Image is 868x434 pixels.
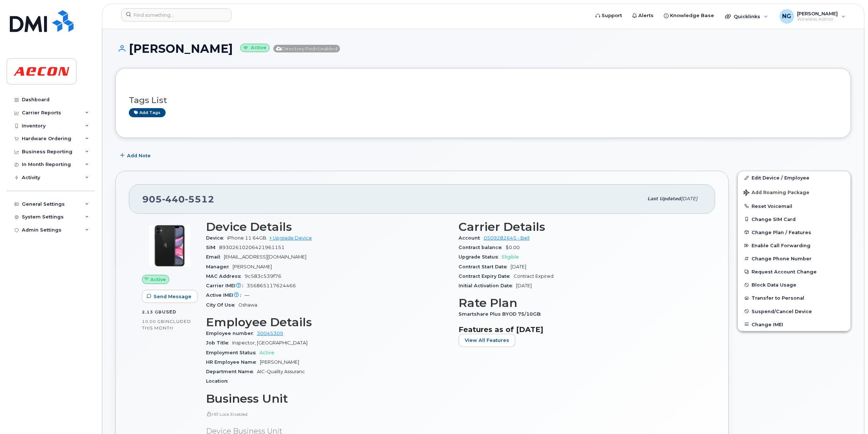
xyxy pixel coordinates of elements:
img: iPhone_11.jpg [148,224,191,268]
span: Add Note [127,152,151,159]
button: Transfer to Personal [738,291,851,304]
span: [PERSON_NAME] [233,264,272,269]
span: Department Name [206,369,257,374]
button: Change Plan / Features [738,226,851,239]
span: AIC-Quality Assuranc [257,369,305,374]
span: Oshawa [238,302,257,308]
span: Job Title [206,340,232,346]
span: [DATE] [681,196,697,201]
span: Contract Expiry Date [459,273,514,279]
h3: Device Details [206,220,450,233]
span: View All Features [465,337,509,344]
span: Initial Activation Date [459,283,516,288]
h3: Features as of [DATE] [459,325,702,334]
span: HR Employee Name [206,359,260,365]
span: [PERSON_NAME] [260,359,299,365]
span: — [245,292,249,298]
span: Upgrade Status [459,254,502,260]
span: Employee number [206,331,257,336]
a: 30045309 [257,331,283,336]
span: 440 [162,194,185,205]
span: [EMAIL_ADDRESS][DOMAIN_NAME] [224,254,306,260]
button: Change IMEI [738,318,851,331]
a: Add tags [129,108,166,117]
span: 356865117624466 [247,283,296,288]
span: Contract balance [459,245,506,250]
a: Edit Device / Employee [738,171,851,184]
span: Location [206,378,231,384]
span: 2.13 GB [142,309,162,315]
span: $0.00 [506,245,520,250]
button: View All Features [459,334,515,347]
span: included this month [142,319,191,331]
h3: Rate Plan [459,296,702,309]
span: 9c583c539f76 [245,273,281,279]
a: + Upgrade Device [269,235,312,241]
button: Enable Call Forwarding [738,239,851,252]
span: [DATE] [511,264,526,269]
span: 905 [142,194,214,205]
button: Suspend/Cancel Device [738,305,851,318]
span: [DATE] [516,283,532,288]
p: HR Lock Enabled [206,411,450,417]
button: Add Roaming Package [738,185,851,200]
span: used [162,309,177,315]
span: Suspend/Cancel Device [752,308,812,314]
span: Inspector, [GEOGRAPHIC_DATA] [232,340,308,346]
span: Manager [206,264,233,269]
span: SIM [206,245,219,250]
small: Active [240,44,270,52]
span: Change Plan / Features [752,229,811,235]
span: Smartshare Plus BYOD 75/10GB [459,311,544,317]
span: Account [459,235,484,241]
button: Change SIM Card [738,213,851,226]
h1: [PERSON_NAME] [115,42,851,55]
span: 89302610206421961151 [219,245,285,250]
button: Request Account Change [738,265,851,278]
button: Send Message [142,290,198,303]
span: Directory Push Enabled [273,45,340,52]
span: City Of Use [206,302,238,308]
button: Block Data Usage [738,278,851,291]
span: 5512 [185,194,214,205]
span: MAC Address [206,273,245,279]
span: Carrier IMEI [206,283,247,288]
span: Active IMEI [206,292,245,298]
span: Enable Call Forwarding [752,243,810,248]
h3: Employee Details [206,316,450,329]
span: Send Message [154,293,191,300]
span: Active [150,276,166,283]
span: Device [206,235,227,241]
span: Last updated [647,196,681,201]
span: 10.00 GB [142,319,165,324]
span: Contract Start Date [459,264,511,269]
h3: Business Unit [206,392,450,405]
span: Add Roaming Package [744,190,809,197]
span: Employment Status [206,350,259,355]
span: Email [206,254,224,260]
button: Add Note [115,149,157,162]
span: Eligible [502,254,519,260]
span: Active [259,350,274,355]
button: Reset Voicemail [738,200,851,213]
h3: Carrier Details [459,220,702,233]
span: Contract Expired [514,273,554,279]
h3: Tags List [129,96,837,105]
button: Change Phone Number [738,252,851,265]
span: iPhone 11 64GB [227,235,266,241]
a: 0509282645 - Bell [484,235,530,241]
